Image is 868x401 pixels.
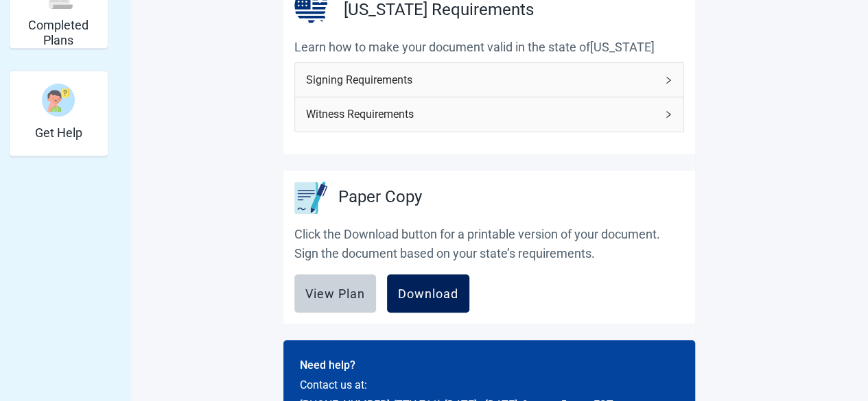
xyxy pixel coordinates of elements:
img: Paper Copy [294,182,327,214]
div: Download [398,287,458,300]
div: Signing Requirements [295,63,683,97]
span: Witness Requirements [306,106,656,123]
div: Get Help [9,71,108,156]
span: right [664,110,672,119]
div: Witness Requirements [295,97,683,131]
span: right [664,76,672,84]
h3: Paper Copy [338,184,422,210]
p: Contact us at: [300,376,679,393]
p: Click the Download button for a printable version of your document. Sign the document based on yo... [294,225,684,264]
h2: Completed Plans [15,18,102,47]
button: View Plan [294,274,376,313]
h2: Get Help [35,125,82,141]
p: Learn how to make your document valid in the state of [US_STATE] [294,38,684,57]
img: person-question-x68TBcxA.svg [42,84,75,117]
button: Download [387,274,469,313]
p: Need help? [300,356,679,374]
span: Signing Requirements [306,71,656,88]
div: View Plan [305,287,365,300]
